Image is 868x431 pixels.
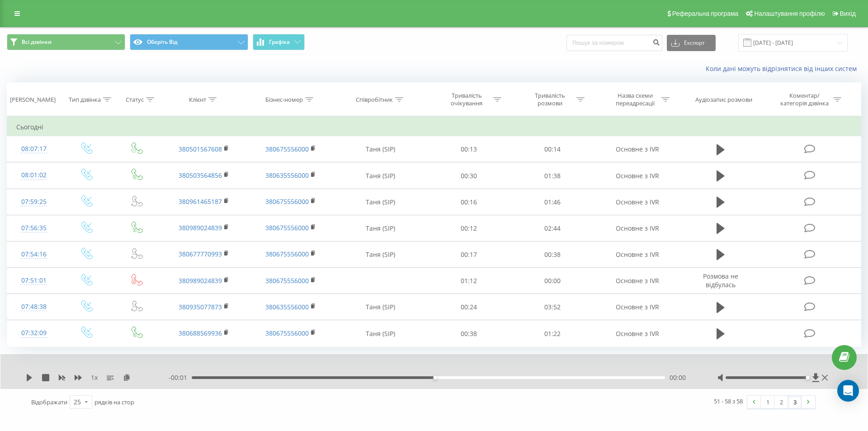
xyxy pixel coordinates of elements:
font: 1 [91,373,94,382]
a: 380677770993 [179,250,222,258]
font: Таня (SIP) [366,303,395,312]
font: - [169,373,171,382]
a: Коли дані можуть відрізнятися від інших систем [706,64,861,73]
font: 01:46 [544,198,561,206]
font: Тип дзвінка [69,95,101,104]
a: 380675556000 [265,276,309,285]
button: Графіка [253,34,305,50]
font: Графіка [269,38,290,46]
font: 01:38 [544,171,561,180]
font: 00:17 [461,250,477,259]
font: Таня (SIP) [366,224,395,232]
button: Експорт [667,35,716,51]
font: 00:16 [461,198,477,206]
font: Статус [126,95,144,104]
font: х [94,373,98,382]
a: 380675556000 [265,197,309,206]
font: [PERSON_NAME] [10,95,56,104]
font: Основне з IVR [616,145,659,153]
font: 2 [780,398,783,406]
a: 380989024839 [179,276,222,285]
font: Тривалість очікування [451,91,482,107]
font: Назва схеми переадресації [616,91,655,107]
font: 00:38 [461,329,477,338]
a: 380961465187 [179,197,222,206]
font: 380675556000 [265,223,309,232]
a: 380935077873 [179,303,222,311]
a: 380675556000 [265,145,309,153]
font: Таня (SIP) [366,145,395,153]
font: Сьогодні [16,123,43,131]
font: 00:14 [544,145,561,153]
font: Клієнт [189,95,206,104]
font: Аудіозапис розмови [695,95,752,104]
font: 3 [793,398,797,406]
font: 00:00 [544,276,561,285]
font: 08:07:17 [21,144,47,153]
a: 380675556000 [265,250,309,258]
font: Відображати [31,398,67,406]
font: Основне з IVR [616,276,659,285]
font: 07:32:09 [21,328,47,337]
font: рядків на стор [94,398,134,406]
div: Відкрити Intercom Messenger [837,380,859,402]
font: Основне з IVR [616,198,659,206]
font: Основне з IVR [616,224,659,232]
font: 07:51:01 [21,276,47,284]
a: 380989024839 [179,223,222,232]
font: Таня (SIP) [366,171,395,180]
font: Таня (SIP) [366,329,395,338]
font: Тривалість розмови [535,91,565,107]
input: Пошук за номером [566,35,662,51]
font: Таня (SIP) [366,250,395,259]
font: Реферальна програма [672,10,739,17]
font: 01:12 [461,276,477,285]
font: 51 - 58 з 58 [714,397,743,405]
font: Основне з IVR [616,329,659,338]
font: Коментар/категорія дзвінка [780,91,829,107]
font: 07:59:25 [21,197,47,206]
a: 380688569936 [179,329,222,337]
font: 07:48:38 [21,302,47,311]
div: Мітка доступності [433,376,437,379]
a: 380675556000 [265,329,309,337]
font: 02:44 [544,224,561,232]
font: Бізнес-номер [265,95,303,104]
font: 1 [766,398,769,406]
a: 380503564856 [179,171,222,180]
font: Всі дзвінки [22,38,52,46]
font: Основне з IVR [616,303,659,312]
font: 07:54:16 [21,250,47,258]
font: Оберіть Від [147,38,177,46]
button: Всі дзвінки [7,34,125,50]
font: 01:22 [544,329,561,338]
a: 380501567608 [179,145,222,153]
font: 00:24 [461,303,477,312]
button: Оберіть Від [130,34,248,50]
font: Основне з IVR [616,171,659,180]
a: 380635556000 [265,171,309,180]
font: 25 [74,398,81,406]
font: 00:00 [670,373,686,382]
font: Вихід [840,10,856,17]
font: 03:52 [544,303,561,312]
font: Таня (SIP) [366,198,395,206]
font: 00:30 [461,171,477,180]
font: 00:01 [171,373,187,382]
div: Мітка доступності [806,376,809,379]
font: Співробітник [356,95,393,104]
font: 07:56:35 [21,223,47,232]
a: 380635556000 [265,303,309,311]
font: Коли дані можуть відрізнятися від інших систем [706,64,857,73]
